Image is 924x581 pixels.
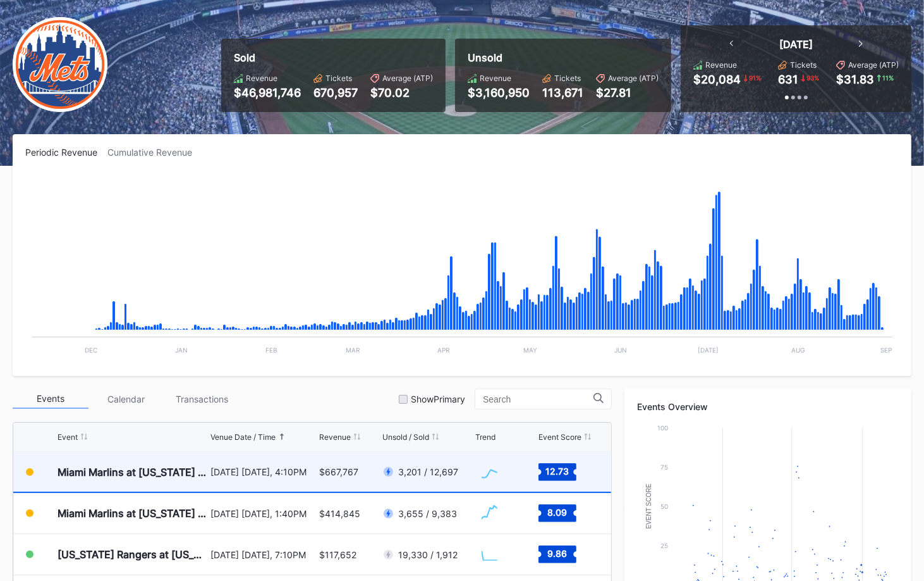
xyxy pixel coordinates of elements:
div: Average (ATP) [382,73,433,83]
div: Miami Marlins at [US_STATE] Mets [58,507,207,520]
svg: Chart title [475,456,513,488]
svg: Chart title [475,539,513,570]
div: Unsold [468,51,659,64]
div: Venue Date / Time [210,432,276,442]
div: 631 [778,73,798,86]
div: [DATE] [779,38,813,51]
div: 91 % [748,73,762,83]
img: New-York-Mets-Transparent.png [13,17,107,112]
div: Sold [234,51,433,64]
text: Feb [265,346,277,354]
text: Apr [437,346,450,354]
div: Periodic Revenue [25,147,107,158]
div: $414,845 [319,508,360,519]
text: Mar [346,346,361,354]
div: Tickets [790,60,817,70]
div: $31.83 [836,73,874,86]
text: 9.86 [548,548,568,559]
svg: Chart title [25,173,899,363]
div: Trend [475,432,495,442]
div: Revenue [319,432,351,442]
div: Event [58,432,78,442]
div: Revenue [246,73,277,83]
div: $117,652 [319,549,356,560]
div: Tickets [554,73,581,83]
div: Miami Marlins at [US_STATE] Mets ([PERSON_NAME] Giveaway) [58,466,207,478]
text: 50 [660,503,668,510]
div: [DATE] [DATE], 7:10PM [210,549,315,560]
div: Average (ATP) [848,60,899,70]
div: Average (ATP) [608,73,659,83]
div: Revenue [705,60,737,70]
text: Jun [614,346,627,354]
text: Aug [792,346,805,354]
div: Cumulative Revenue [107,147,202,158]
div: [DATE] [DATE], 4:10PM [210,466,315,477]
text: 25 [660,542,668,549]
text: Event Score [645,484,652,529]
div: Events Overview [637,401,899,412]
text: 75 [660,463,668,471]
div: Show Primary [411,394,465,404]
div: Event Score [538,432,581,442]
div: 19,330 / 1,912 [398,549,458,560]
div: Revenue [480,73,511,83]
svg: Chart title [475,497,513,529]
div: [DATE] [DATE], 1:40PM [210,508,315,519]
div: 3,655 / 9,383 [398,508,457,519]
input: Search [483,394,593,404]
div: Events [13,389,88,409]
div: $3,160,950 [468,86,530,99]
div: $70.02 [370,86,433,99]
div: $46,981,746 [234,86,301,99]
text: Dec [85,346,97,354]
text: May [523,346,537,354]
div: 3,201 / 12,697 [398,466,458,477]
text: 100 [657,424,668,432]
text: 8.09 [548,507,568,518]
div: 670,957 [313,86,358,99]
div: $667,767 [319,466,358,477]
div: [US_STATE] Rangers at [US_STATE] Mets [58,548,207,561]
div: Tickets [325,73,352,83]
div: 113,671 [542,86,583,99]
div: Transactions [164,389,240,409]
text: Jan [175,346,188,354]
div: 11 % [881,73,895,83]
div: $20,084 [693,73,741,86]
div: Calendar [88,389,164,409]
text: Sep [881,346,892,354]
div: Unsold / Sold [382,432,429,442]
div: 93 % [805,73,820,83]
text: [DATE] [698,346,719,354]
text: 12.73 [546,465,569,476]
div: $27.81 [596,86,659,99]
